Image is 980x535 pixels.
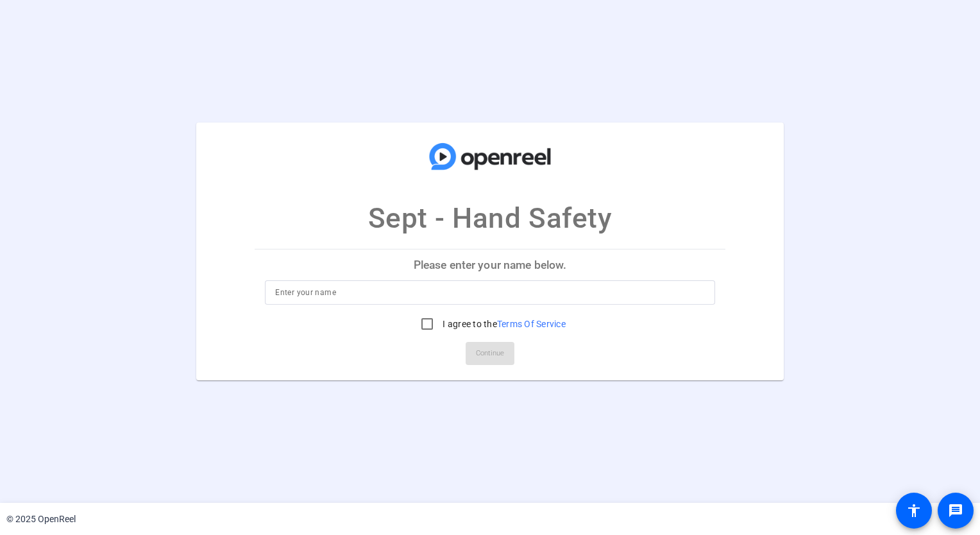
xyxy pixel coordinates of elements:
mat-icon: message [948,503,963,518]
mat-icon: accessibility [906,503,922,518]
label: I agree to the [440,318,566,330]
p: Sept - Hand Safety [368,197,612,239]
div: © 2025 OpenReel [6,513,76,526]
a: Terms Of Service [497,319,566,329]
input: Enter your name [275,285,704,300]
p: Please enter your name below. [255,250,725,280]
img: company-logo [426,135,554,178]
